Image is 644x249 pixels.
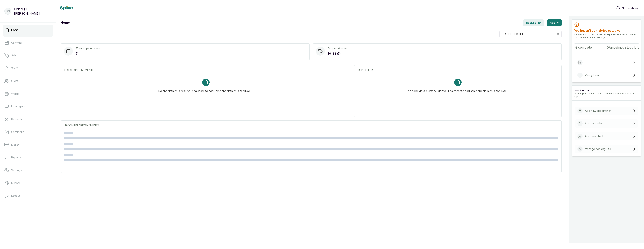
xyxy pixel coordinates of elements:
[14,7,51,16] p: Obianuju [PERSON_NAME]
[76,47,100,50] p: Total appointments
[61,20,70,25] h1: Home
[585,147,611,151] p: Manage booking site
[3,165,53,175] a: Settings
[11,28,18,32] p: Home
[3,50,53,61] a: Sales
[3,101,53,112] a: Messaging
[3,139,53,150] a: Money
[11,66,18,70] p: Staff
[574,92,639,98] p: Add appointments, sales, or clients quickly with a single tap.
[64,124,558,127] p: UPCOMING APPOINTMENTS
[614,4,640,12] button: Notifications
[622,6,638,10] span: Notifications
[76,50,100,57] p: 0
[547,19,562,26] button: Add
[3,25,53,35] a: Home
[574,33,639,39] p: Finish setup to unlock the full experience. You can cancel and continue later in settings.
[526,21,541,25] span: Booking link
[11,181,22,185] p: Support
[11,194,20,198] p: Logout
[3,190,53,201] button: Logout
[3,152,53,163] a: Reports
[607,45,639,50] p: 0/undefined steps left
[11,143,20,147] p: Money
[3,88,53,99] a: Wallet
[11,41,22,45] p: Calendar
[500,31,554,37] input: Select date
[3,63,53,73] a: Staff
[574,88,639,92] p: Quick Actions
[3,127,53,137] a: Catalogue
[11,92,19,96] p: Wallet
[11,54,18,57] p: Sales
[3,76,53,86] a: Clients
[557,33,559,35] svg: calendar
[406,86,509,93] p: Top seller data is empty. Visit your calendar to add some appointments for [DATE]
[3,178,53,188] a: Support
[585,122,602,125] p: Add new sale
[11,168,22,172] p: Settings
[6,9,10,13] p: ON
[3,114,53,124] a: Rewards
[328,47,347,50] p: Projected sales
[328,50,347,57] p: ₦0.00
[64,68,348,72] p: TOTAL APPOINTMENTS
[357,68,558,72] p: TOP SELLERS
[574,45,592,50] p: % complete
[11,79,20,83] p: Clients
[11,117,22,121] p: Rewards
[11,156,21,159] p: Reports
[550,21,555,25] span: Add
[11,130,24,134] p: Catalogue
[3,37,53,48] a: Calendar
[585,134,603,138] p: Add new client
[585,73,599,77] p: Verify Email
[523,19,544,26] button: Booking link
[574,28,639,33] h2: You haven’t completed setup yet
[158,86,253,93] p: No appointments. Visit your calendar to add some appointments for [DATE]
[585,109,613,113] p: Add new appointment
[11,105,25,108] p: Messaging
